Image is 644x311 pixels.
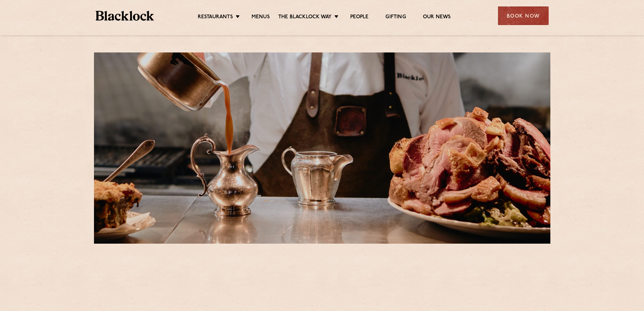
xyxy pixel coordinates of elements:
a: Restaurants [198,14,233,21]
a: People [350,14,368,21]
img: BL_Textured_Logo-footer-cropped.svg [96,11,154,21]
a: The Blacklock Way [278,14,332,21]
a: Menus [252,14,270,21]
a: Gifting [385,14,406,21]
div: Book Now [498,6,549,25]
a: Our News [423,14,451,21]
